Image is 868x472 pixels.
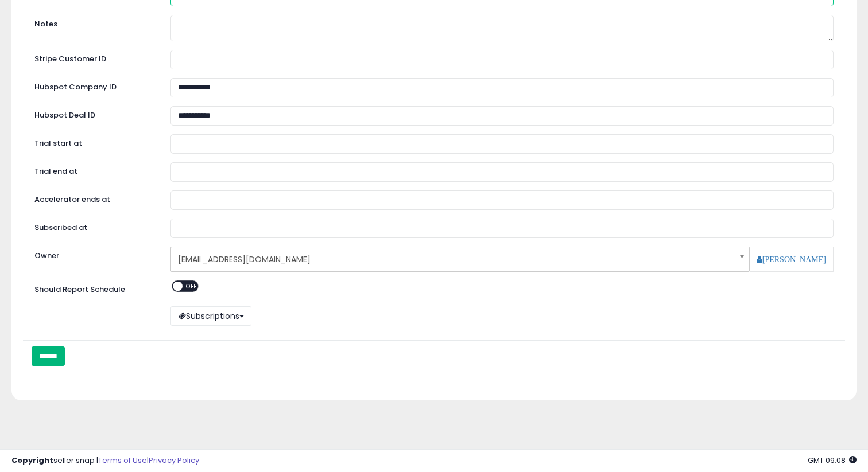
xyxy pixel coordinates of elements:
label: Should Report Schedule [34,284,125,295]
div: seller snap | | [11,455,199,466]
label: Hubspot Company ID [26,78,162,93]
a: Privacy Policy [149,455,199,466]
label: Hubspot Deal ID [26,106,162,121]
span: [EMAIL_ADDRESS][DOMAIN_NAME] [178,249,727,269]
a: [PERSON_NAME] [757,255,826,263]
span: OFF [183,281,201,291]
strong: Copyright [11,455,53,466]
label: Notes [26,15,162,30]
label: Owner [34,251,59,262]
a: Terms of Use [98,455,147,466]
button: Subscriptions [170,306,251,326]
label: Accelerator ends at [26,190,162,205]
label: Stripe Customer ID [26,50,162,65]
label: Subscribed at [26,219,162,233]
label: Trial start at [26,134,162,149]
span: 2025-08-12 09:08 GMT [808,455,857,466]
label: Trial end at [26,162,162,177]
